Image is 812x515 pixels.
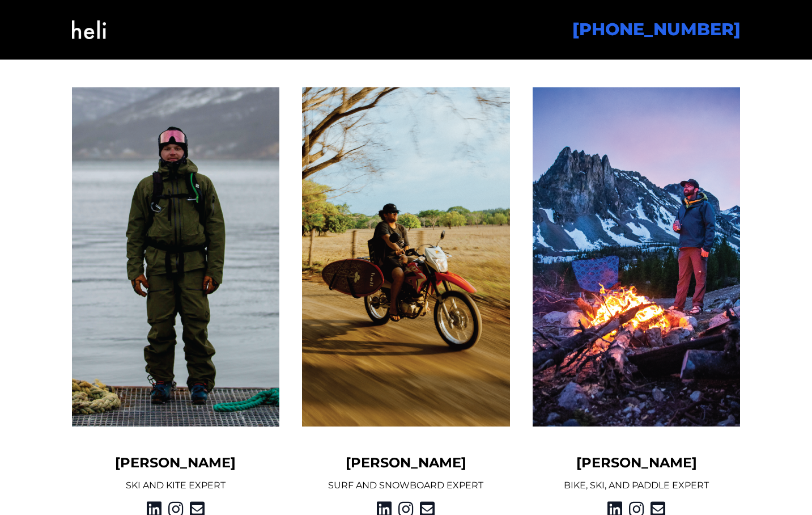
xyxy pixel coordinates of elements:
[72,479,280,492] p: SKI AND KITE EXPERT
[72,454,280,472] h5: [PERSON_NAME]
[72,7,106,53] img: Heli OS Logo
[72,87,280,427] img: bd562c06-f8d6-4dc4-9eb3-a9cdff4cb726.png
[302,87,510,427] img: 1ac99d8a-ff3a-4973-9f87-5d25db865891.png
[533,454,741,472] h5: [PERSON_NAME]
[302,479,510,492] p: SURF AND SNOWBOARD EXPERT
[302,454,510,472] h5: [PERSON_NAME]
[533,479,741,492] p: BIKE, SKI, AND PADDLE EXPERT
[533,87,741,427] img: 13d6cf74-f48a-40e6-8f94-10ce4b21eeb3.png
[572,19,741,40] a: [PHONE_NUMBER]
